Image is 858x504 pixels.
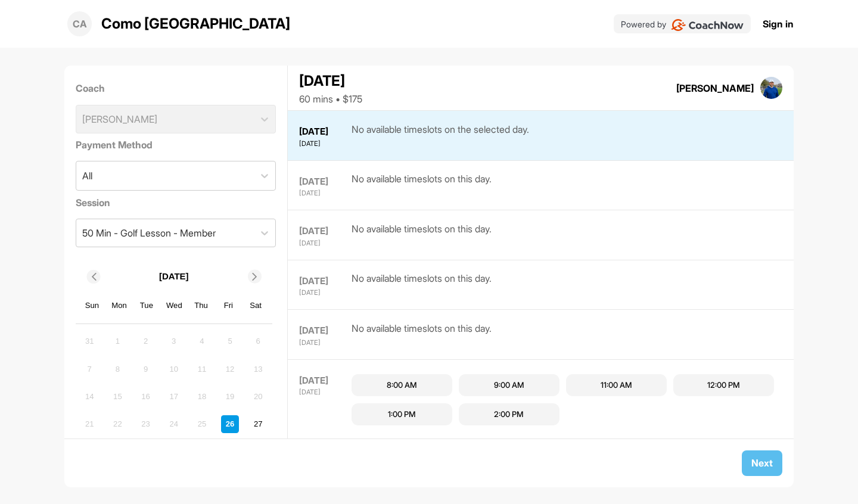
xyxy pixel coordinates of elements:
div: Sat [248,298,263,313]
div: Not available Thursday, September 4th, 2025 [193,332,211,350]
label: Coach [76,81,276,95]
div: Not available Sunday, September 14th, 2025 [80,388,98,406]
div: [DATE] [299,387,349,397]
div: Mon [111,298,127,313]
div: 12:00 PM [707,379,740,391]
div: Not available Friday, September 12th, 2025 [221,360,239,378]
div: [DATE] [299,225,349,238]
div: Not available Wednesday, September 3rd, 2025 [165,332,183,350]
div: [DATE] [299,70,362,92]
div: [DATE] [299,275,349,288]
div: 8:00 AM [387,379,417,391]
a: Sign in [763,17,794,31]
img: CoachNow [671,19,744,31]
div: [DATE] [299,338,349,348]
div: Sun [85,298,100,313]
div: Not available Sunday, August 31st, 2025 [80,332,98,350]
div: 60 mins • $175 [299,92,362,106]
div: [DATE] [299,238,349,248]
div: 9:00 AM [494,379,524,391]
div: Wed [166,298,182,313]
div: [PERSON_NAME] [676,81,754,95]
div: Not available Friday, September 5th, 2025 [221,332,239,350]
div: No available timeslots on this day. [352,321,492,348]
div: Thu [194,298,209,313]
div: [DATE] [299,125,349,139]
div: Not available Thursday, September 18th, 2025 [193,388,211,406]
div: CA [67,11,92,36]
div: No available timeslots on this day. [352,222,492,248]
label: Session [76,195,276,210]
img: square_4f95e2ab1023755f7a3f4fd3d05fc17b.jpg [760,77,783,99]
div: Not available Tuesday, September 16th, 2025 [137,388,155,406]
div: 2:00 PM [494,409,524,421]
div: Not available Wednesday, September 24th, 2025 [165,415,183,433]
div: Not available Monday, September 15th, 2025 [108,388,126,406]
div: Not available Thursday, September 11th, 2025 [193,360,211,378]
div: Not available Wednesday, September 17th, 2025 [165,388,183,406]
div: month 2025-09 [79,331,269,462]
div: [DATE] [299,324,349,338]
div: 11:00 AM [601,379,632,391]
div: Not available Sunday, September 21st, 2025 [80,415,98,433]
div: Choose Friday, September 26th, 2025 [221,415,239,433]
div: Not available Monday, September 22nd, 2025 [108,415,126,433]
div: Not available Sunday, September 7th, 2025 [80,360,98,378]
div: Not available Saturday, September 13th, 2025 [249,360,267,378]
div: [DATE] [299,175,349,189]
div: Not available Tuesday, September 9th, 2025 [137,360,155,378]
p: [DATE] [159,270,189,284]
div: [DATE] [299,374,349,388]
div: [DATE] [299,139,349,149]
div: [DATE] [299,188,349,198]
label: Payment Method [76,138,276,152]
div: Choose Saturday, September 27th, 2025 [249,415,267,433]
div: 50 Min - Golf Lesson - Member [82,226,216,240]
div: No available timeslots on this day. [352,271,492,298]
p: Como [GEOGRAPHIC_DATA] [101,13,290,35]
div: Not available Monday, September 1st, 2025 [108,332,126,350]
div: All [82,169,92,183]
div: Not available Tuesday, September 23rd, 2025 [137,415,155,433]
div: 1:00 PM [388,409,416,421]
div: Not available Wednesday, September 10th, 2025 [165,360,183,378]
div: Fri [221,298,237,313]
div: Not available Saturday, September 6th, 2025 [249,332,267,350]
div: Not available Friday, September 19th, 2025 [221,388,239,406]
div: [DATE] [299,288,349,298]
div: Not available Saturday, September 20th, 2025 [249,388,267,406]
div: Tue [139,298,154,313]
div: Not available Tuesday, September 2nd, 2025 [137,332,155,350]
div: Not available Thursday, September 25th, 2025 [193,415,211,433]
div: No available timeslots on this day. [352,172,492,198]
span: Next [751,457,773,469]
button: Next [742,450,782,476]
div: No available timeslots on the selected day. [352,122,529,149]
div: Not available Monday, September 8th, 2025 [108,360,126,378]
p: Powered by [621,18,666,30]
